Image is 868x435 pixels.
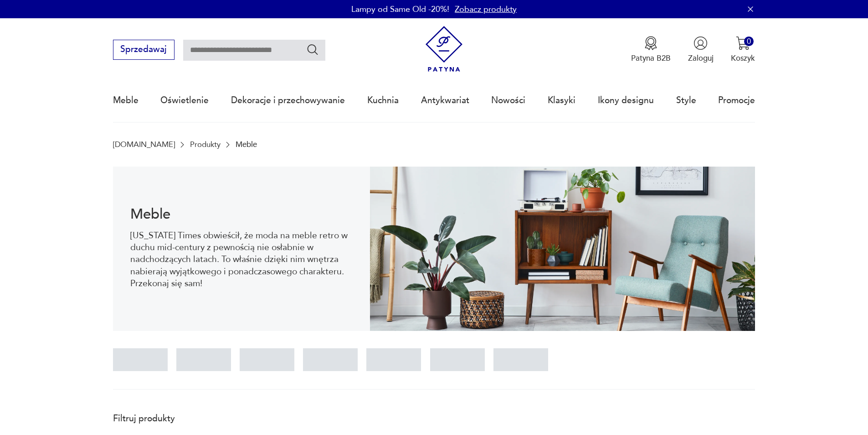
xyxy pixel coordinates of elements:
img: Ikonka użytkownika [693,36,708,50]
a: Ikona medaluPatyna B2B [631,36,671,63]
p: Koszyk [731,53,755,63]
p: Filtruj produkty [113,413,247,425]
a: Dekoracje i przechowywanie [231,79,345,121]
a: Promocje [718,79,755,121]
a: Meble [113,79,139,121]
a: Ikony designu [598,79,654,121]
h1: Meble [130,208,352,221]
a: Zobacz produkty [455,4,517,15]
a: Produkty [190,140,221,149]
div: 0 [744,37,754,46]
p: Lampy od Same Old -20%! [351,4,449,15]
p: [US_STATE] Times obwieścił, że moda na meble retro w duchu mid-century z pewnością nie osłabnie w... [130,230,352,290]
img: Patyna - sklep z meblami i dekoracjami vintage [421,26,467,72]
p: Meble [236,140,257,149]
button: Sprzedawaj [113,40,175,60]
img: Meble [370,167,755,331]
button: 0Koszyk [731,36,755,63]
a: Klasyki [548,79,575,121]
button: Patyna B2B [631,36,671,63]
p: Zaloguj [688,53,714,63]
button: Zaloguj [688,36,714,63]
a: Sprzedawaj [113,47,175,54]
button: Szukaj [306,43,319,56]
a: Kuchnia [367,79,399,121]
a: Style [676,79,696,121]
p: Patyna B2B [631,53,671,63]
img: Ikona medalu [644,36,658,50]
a: Nowości [491,79,525,121]
img: Ikona koszyka [736,36,750,50]
a: Oświetlenie [160,79,209,121]
a: Antykwariat [421,79,469,121]
a: [DOMAIN_NAME] [113,140,175,149]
